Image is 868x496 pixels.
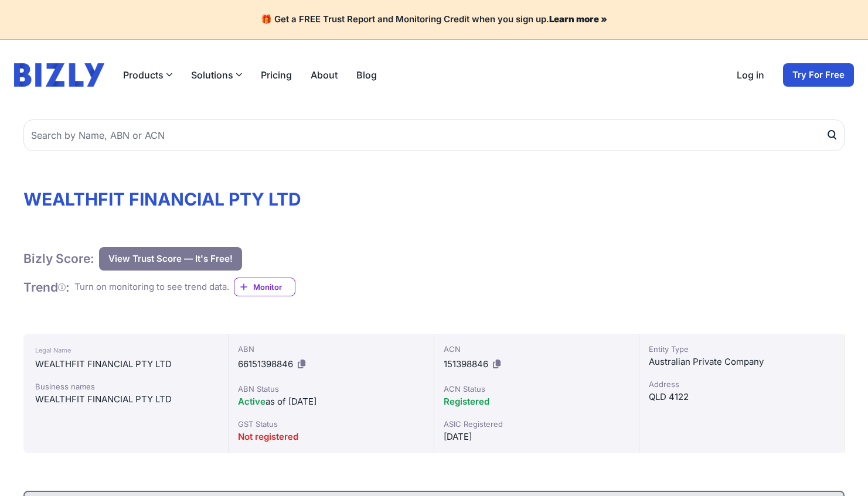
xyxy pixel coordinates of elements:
[35,381,216,392] div: Business names
[444,358,488,370] span: 151398846
[444,343,629,355] div: ACN
[238,431,298,442] span: Not registered
[23,189,845,210] h1: WEALTHFIT FINANCIAL PTY LTD
[253,281,295,293] span: Monitor
[238,383,424,395] div: ABN Status
[35,343,216,357] div: Legal Name
[14,14,854,25] h4: 🎁 Get a FREE Trust Report and Monitoring Credit when you sign up.
[649,343,835,355] div: Entity Type
[238,418,424,430] div: GST Status
[74,281,229,294] div: Turn on monitoring to see trend data.
[234,278,295,296] a: Monitor
[356,68,377,82] a: Blog
[23,279,70,295] h1: Trend :
[191,68,242,82] button: Solutions
[649,390,835,404] div: QLD 4122
[649,355,835,369] div: Australian Private Company
[261,68,292,82] a: Pricing
[238,395,424,409] div: as of [DATE]
[238,343,424,355] div: ABN
[444,396,489,407] span: Registered
[35,357,216,371] div: WEALTHFIT FINANCIAL PTY LTD
[311,68,338,82] a: About
[238,396,265,407] span: Active
[35,392,216,406] div: WEALTHFIT FINANCIAL PTY LTD
[444,430,629,444] div: [DATE]
[99,247,242,271] button: View Trust Score — It's Free!
[783,63,854,87] a: Try For Free
[23,251,94,266] h1: Bizly Score:
[23,119,845,151] input: Search by Name, ABN or ACN
[123,68,172,82] button: Products
[649,378,835,390] div: Address
[737,68,764,82] a: Log in
[444,383,629,395] div: ACN Status
[549,13,607,25] a: Learn more »
[444,418,629,430] div: ASIC Registered
[238,358,293,370] span: 66151398846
